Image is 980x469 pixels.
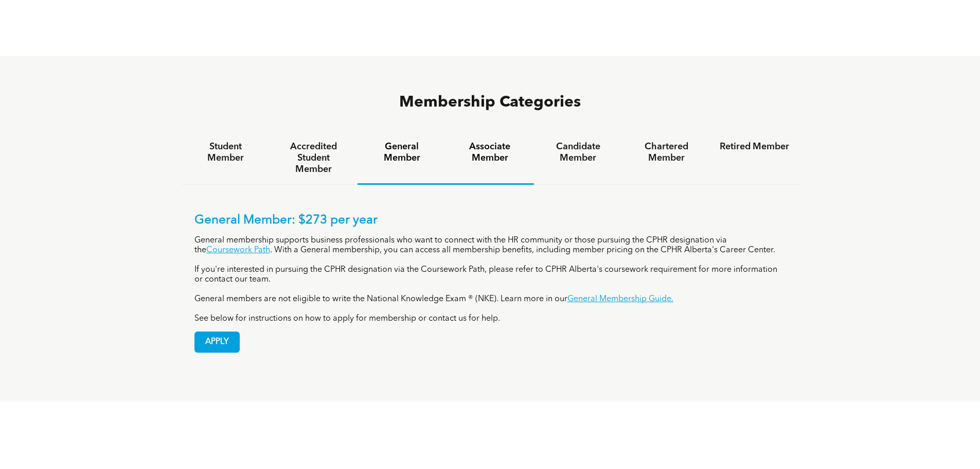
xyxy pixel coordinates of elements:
a: APPLY [194,332,240,353]
h4: Accredited Student Member [279,141,348,175]
p: General Member: $273 per year [194,213,786,228]
span: APPLY [195,332,239,352]
h4: Retired Member [720,141,789,152]
h4: Candidate Member [543,141,613,164]
a: Coursework Path [206,246,270,254]
p: General members are not eligible to write the National Knowledge Exam ® (NKE). Learn more in our [194,294,786,304]
a: General Membership Guide. [567,295,673,303]
h4: General Member [367,141,436,164]
h4: Associate Member [455,141,525,164]
p: See below for instructions on how to apply for membership or contact us for help. [194,314,786,324]
p: General membership supports business professionals who want to connect with the HR community or t... [194,236,786,255]
p: If you're interested in pursuing the CPHR designation via the Coursework Path, please refer to CP... [194,265,786,285]
h4: Student Member [191,141,260,164]
h4: Chartered Member [632,141,701,164]
span: Membership Categories [399,95,581,110]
